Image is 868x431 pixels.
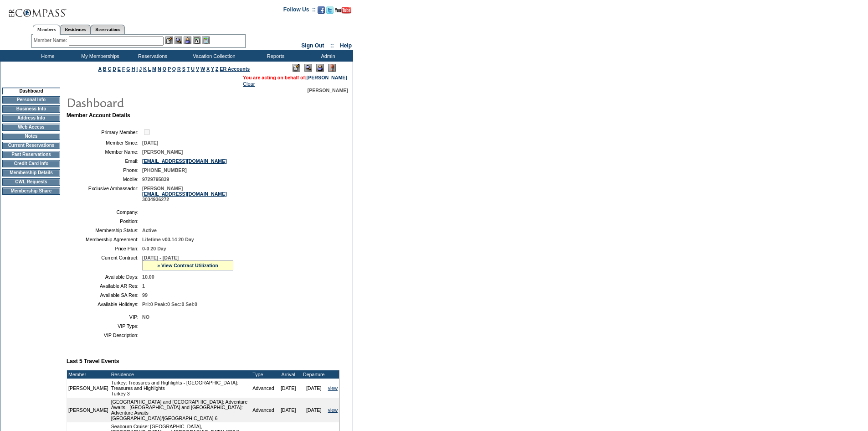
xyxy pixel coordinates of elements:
[67,112,130,119] b: Member Account Details
[70,332,139,338] td: VIP Description:
[328,407,338,413] a: view
[70,237,139,242] td: Membership Agreement:
[142,177,169,182] span: 9729795839
[158,66,161,72] a: N
[70,274,139,280] td: Available Days:
[251,398,275,422] td: Advanced
[187,66,190,72] a: T
[142,140,158,145] span: [DATE]
[301,50,353,62] td: Admin
[70,218,139,224] td: Position:
[67,379,110,398] td: [PERSON_NAME]
[110,379,252,398] td: Turkey: Treasures and Highlights - [GEOGRAPHIC_DATA]: Treasures and Highlights Turkey 3
[243,81,255,87] a: Clear
[66,93,248,111] img: pgTtlDashboard.gif
[70,140,139,145] td: Member Since:
[142,158,227,164] a: [EMAIL_ADDRESS][DOMAIN_NAME]
[2,88,60,94] td: Dashboard
[70,301,139,307] td: Available Holidays:
[142,283,145,289] span: 1
[328,385,338,391] a: view
[113,66,116,72] a: D
[67,358,119,364] b: Last 5 Travel Events
[2,105,60,113] td: Business Info
[172,66,176,72] a: Q
[283,5,316,16] td: Follow Us ::
[110,398,252,422] td: [GEOGRAPHIC_DATA] and [GEOGRAPHIC_DATA]: Adventure Awaits - [GEOGRAPHIC_DATA] and [GEOGRAPHIC_DAT...
[142,301,197,307] span: Pri:0 Peak:0 Sec:0 Sel:0
[148,66,151,72] a: L
[211,66,214,72] a: Y
[216,66,219,72] a: Z
[142,228,157,233] span: Active
[308,88,348,93] span: [PERSON_NAME]
[142,149,183,155] span: [PERSON_NAME]
[276,398,301,422] td: [DATE]
[293,64,300,72] img: Edit Mode
[196,66,199,72] a: V
[98,66,102,72] a: A
[2,187,60,195] td: Membership Share
[108,66,111,72] a: C
[301,379,327,398] td: [DATE]
[178,50,248,62] td: Vacation Collection
[157,263,218,268] a: » View Contract Utilization
[2,142,60,149] td: Current Reservations
[182,66,185,72] a: S
[2,96,60,104] td: Personal Info
[2,169,60,177] td: Membership Details
[276,379,301,398] td: [DATE]
[2,133,60,140] td: Notes
[103,66,107,72] a: B
[122,66,125,72] a: F
[70,186,139,202] td: Exclusive Ambassador:
[136,66,138,72] a: I
[251,379,275,398] td: Advanced
[70,149,139,155] td: Member Name:
[335,7,351,14] img: Subscribe to our YouTube Channel
[193,36,200,44] img: Reservations
[67,398,110,422] td: [PERSON_NAME]
[326,9,334,15] a: Follow us on Twitter
[142,246,166,251] span: 0-0 20 Day
[70,314,139,320] td: VIP:
[301,370,327,379] td: Departure
[125,50,178,62] td: Reservations
[191,66,195,72] a: U
[301,42,324,49] a: Sign Out
[177,66,181,72] a: R
[142,274,154,280] span: 10.00
[2,160,60,167] td: Credit Card Info
[2,178,60,186] td: CWL Requests
[91,25,125,34] a: Reservations
[304,64,312,72] img: View Mode
[184,36,191,44] img: Impersonate
[73,50,125,62] td: My Memberships
[142,255,179,260] span: [DATE] - [DATE]
[318,6,325,14] img: Become our fan on Facebook
[142,191,227,197] a: [EMAIL_ADDRESS][DOMAIN_NAME]
[2,114,60,122] td: Address Info
[307,75,347,80] a: [PERSON_NAME]
[70,167,139,173] td: Phone:
[142,292,148,298] span: 99
[70,283,139,289] td: Available AR Res:
[70,158,139,164] td: Email:
[110,370,252,379] td: Residence
[276,370,301,379] td: Arrival
[67,370,110,379] td: Member
[142,314,149,320] span: NO
[175,36,182,44] img: View
[301,398,327,422] td: [DATE]
[142,237,194,242] span: Lifetime v03.14 20 Day
[200,66,205,72] a: W
[330,42,334,49] span: ::
[118,66,121,72] a: E
[340,42,352,49] a: Help
[248,50,301,62] td: Reports
[202,36,210,44] img: b_calculator.gif
[318,9,325,15] a: Become our fan on Facebook
[60,25,91,34] a: Residences
[328,64,336,72] img: Log Concern/Member Elevation
[243,75,347,80] span: You are acting on behalf of:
